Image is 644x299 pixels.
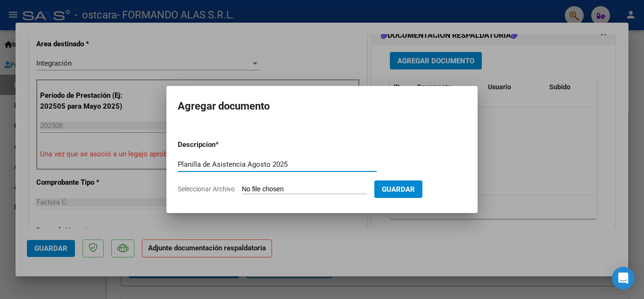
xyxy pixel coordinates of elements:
p: Descripcion [178,139,264,150]
h2: Agregar documento [178,97,466,115]
button: Guardar [374,180,422,198]
div: Open Intercom Messenger [612,267,635,290]
span: Guardar [382,185,415,194]
span: Seleccionar Archivo [178,185,235,193]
